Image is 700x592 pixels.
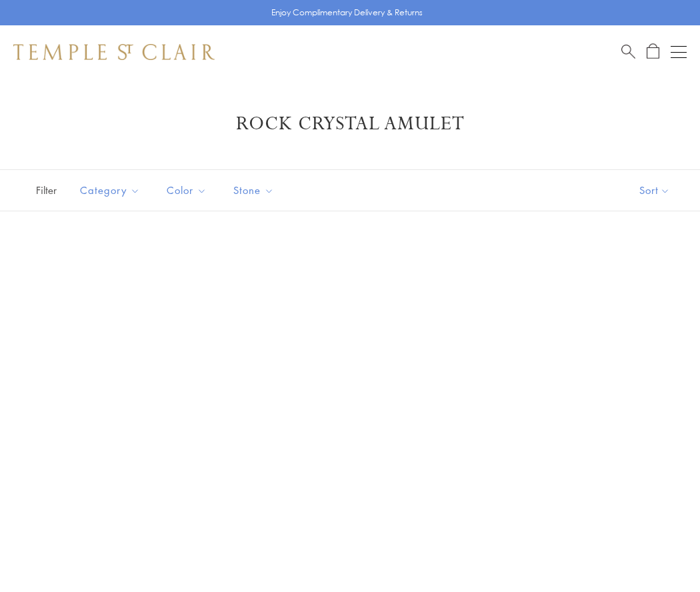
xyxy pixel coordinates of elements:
[223,175,284,205] button: Stone
[157,175,217,205] button: Color
[227,182,284,199] span: Stone
[73,182,150,199] span: Category
[33,112,667,136] h1: Rock Crystal Amulet
[671,44,687,60] button: Open navigation
[609,170,700,211] button: Show sort by
[271,6,423,19] p: Enjoy Complimentary Delivery & Returns
[621,43,635,60] a: Search
[13,44,215,60] img: Temple St. Clair
[160,182,217,199] span: Color
[647,43,659,60] a: Open Shopping Bag
[70,175,150,205] button: Category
